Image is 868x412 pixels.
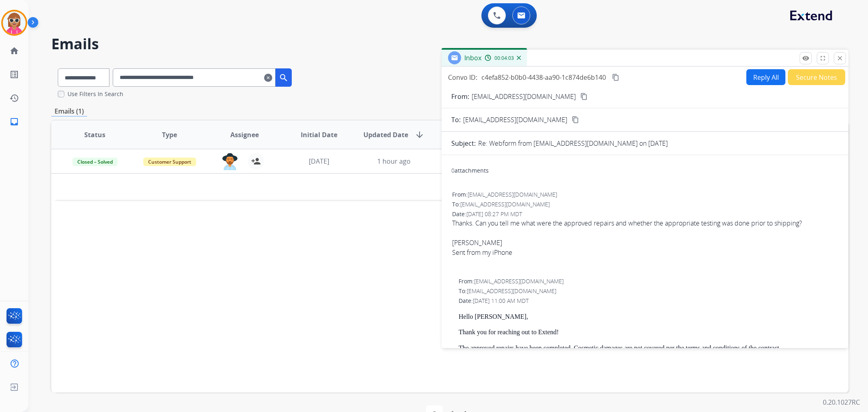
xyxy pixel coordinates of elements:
[459,344,838,352] p: The approved repairs have been completed. Cosmetic damages are not covered per the terms and cond...
[309,157,329,166] span: [DATE]
[451,167,455,174] span: 0
[494,55,514,61] span: 00:04:03
[463,115,567,125] span: [EMAIL_ADDRESS][DOMAIN_NAME]
[51,36,848,52] h2: Emails
[481,73,606,82] span: c4efa852-b0b0-4438-aa90-1c874de6b140
[451,167,489,175] div: attachments
[459,329,838,336] p: Thank you for reaching out to Extend!
[3,11,26,34] img: avatar
[788,69,845,85] button: Secure Notes
[466,210,522,218] span: [DATE] 08:27 PM MDT
[251,156,261,166] mat-icon: person_add
[448,72,477,82] p: Convo ID:
[836,55,844,62] mat-icon: close
[451,115,461,125] p: To:
[467,287,556,295] span: [EMAIL_ADDRESS][DOMAIN_NAME]
[279,73,289,83] mat-icon: search
[612,74,619,81] mat-icon: content_copy
[452,218,838,267] span: Thanks. Can you tell me what were the approved repairs and whether the appropriate testing was do...
[363,130,408,140] span: Updated Date
[162,130,177,140] span: Type
[459,313,838,320] p: Hello [PERSON_NAME],
[84,130,105,140] span: Status
[472,92,576,101] p: [EMAIL_ADDRESS][DOMAIN_NAME]
[478,138,668,148] p: Re: Webform from [EMAIL_ADDRESS][DOMAIN_NAME] on [DATE]
[9,93,19,103] mat-icon: history
[222,153,238,170] img: agent-avatar
[51,106,87,116] p: Emails (1)
[580,93,588,100] mat-icon: content_copy
[451,138,476,148] p: Subject:
[377,157,411,166] span: 1 hour ago
[459,287,838,295] div: To:
[819,55,826,62] mat-icon: fullscreen
[474,277,564,285] span: [EMAIL_ADDRESS][DOMAIN_NAME]
[9,46,19,56] mat-icon: home
[460,200,550,208] span: [EMAIL_ADDRESS][DOMAIN_NAME]
[143,158,196,166] span: Customer Support
[301,130,337,140] span: Initial Date
[746,69,785,85] button: Reply All
[452,210,838,218] div: Date:
[468,191,557,198] span: [EMAIL_ADDRESS][DOMAIN_NAME]
[452,248,838,257] div: Sent from my iPhone
[459,297,838,305] div: Date:
[264,73,272,83] mat-icon: clear
[72,158,118,166] span: Closed – Solved
[230,130,259,140] span: Assignee
[451,92,469,101] p: From:
[459,277,838,285] div: From:
[473,297,529,305] span: [DATE] 11:00 AM MDT
[68,90,123,98] label: Use Filters In Search
[572,116,579,123] mat-icon: content_copy
[452,191,838,199] div: From:
[415,130,424,140] mat-icon: arrow_downward
[452,238,838,267] div: [PERSON_NAME]
[464,53,481,62] span: Inbox
[9,117,19,127] mat-icon: inbox
[823,397,860,407] p: 0.20.1027RC
[452,200,838,208] div: To:
[802,55,809,62] mat-icon: remove_red_eye
[9,70,19,79] mat-icon: list_alt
